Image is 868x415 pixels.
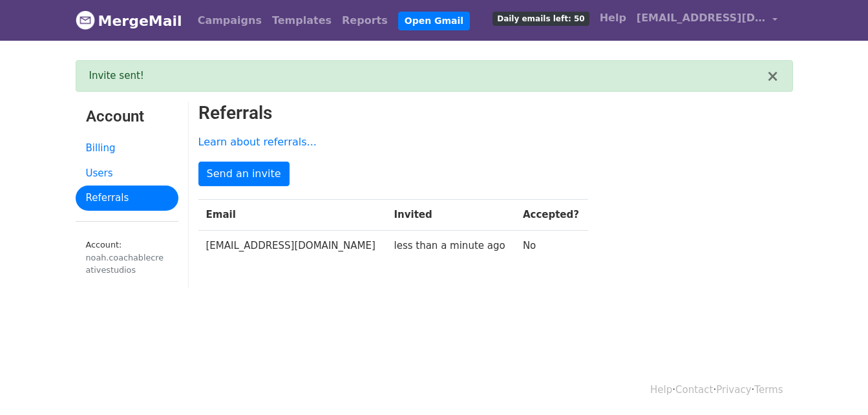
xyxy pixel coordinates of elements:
[515,230,588,261] td: No
[766,69,779,84] button: ×
[86,240,168,277] small: Account:
[198,162,290,186] a: Send an invite
[86,251,168,276] div: noah.coachablecreativestudios
[487,5,594,31] a: Daily emails left: 50
[198,230,386,261] td: [EMAIL_ADDRESS][DOMAIN_NAME]
[386,230,514,261] td: less than a minute ago
[631,5,783,36] a: [EMAIL_ADDRESS][DOMAIN_NAME]
[198,136,317,148] a: Learn about referrals...
[76,161,178,186] a: Users
[595,5,631,31] a: Help
[76,136,178,161] a: Billing
[76,10,95,30] img: MergeMail logo
[386,200,514,231] th: Invited
[267,8,337,34] a: Templates
[76,7,182,34] a: MergeMail
[86,107,168,126] h3: Account
[515,200,588,231] th: Accepted?
[398,12,470,30] a: Open Gmail
[716,384,751,396] a: Privacy
[675,384,713,396] a: Contact
[193,8,267,34] a: Campaigns
[89,69,767,83] div: Invite sent!
[637,10,766,26] span: [EMAIL_ADDRESS][DOMAIN_NAME]
[198,102,793,124] h2: Referrals
[754,384,783,396] a: Terms
[76,186,178,211] a: Referrals
[492,12,589,26] span: Daily emails left: 50
[198,200,386,231] th: Email
[337,8,393,34] a: Reports
[650,384,672,396] a: Help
